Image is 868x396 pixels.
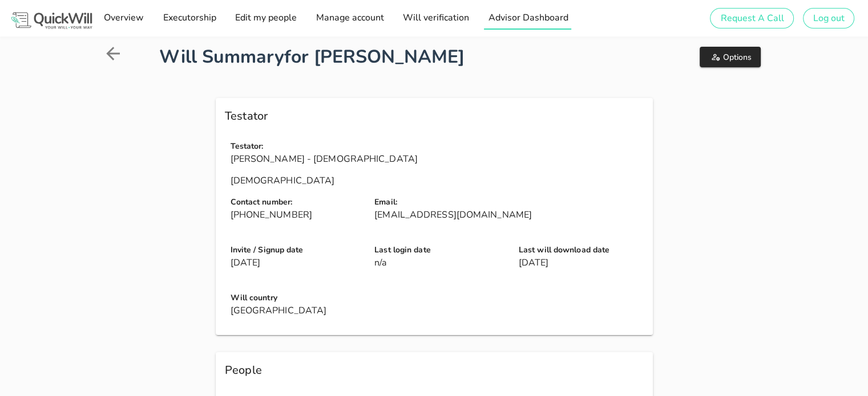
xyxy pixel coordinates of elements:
button: Options [700,47,761,67]
span: Options [709,52,752,63]
button: Log out [803,8,854,28]
p: [DEMOGRAPHIC_DATA] [231,174,649,187]
span: Edit my people [235,11,297,24]
a: Will verification [399,7,473,30]
span: Request A Call [720,12,784,25]
h1: Will Summary [159,43,596,71]
p: [DATE] [519,256,649,269]
span: Advisor Dashboard [487,11,568,24]
a: Overview [100,7,147,30]
h4: Email: [374,196,649,209]
h4: Will country [231,292,649,304]
h4: Contact number: [231,196,361,209]
span: for [PERSON_NAME] [284,44,465,69]
div: People [216,352,653,389]
p: [PERSON_NAME] - [DEMOGRAPHIC_DATA] [231,153,649,165]
span: Will verification [402,11,469,24]
span: Log out [813,12,845,25]
p: n/a [374,256,505,269]
p: [EMAIL_ADDRESS][DOMAIN_NAME] [374,209,649,221]
p: [GEOGRAPHIC_DATA] [231,304,649,317]
span: Manage account [315,11,383,24]
p: [PHONE_NUMBER] [231,209,361,221]
button: Request A Call [710,8,793,28]
div: Testator [216,98,653,134]
a: Executorship [159,7,219,30]
p: [DATE] [231,256,361,269]
h4: Last login date [374,244,505,256]
h4: Invite / Signup date [231,244,361,256]
span: Executorship [162,11,216,24]
img: Logo [9,10,94,30]
span: Overview [103,11,144,24]
h4: Testator: [231,140,649,153]
a: Manage account [312,7,387,30]
h4: Last will download date [519,244,649,256]
a: Advisor Dashboard [484,7,571,30]
a: Edit my people [231,7,300,30]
